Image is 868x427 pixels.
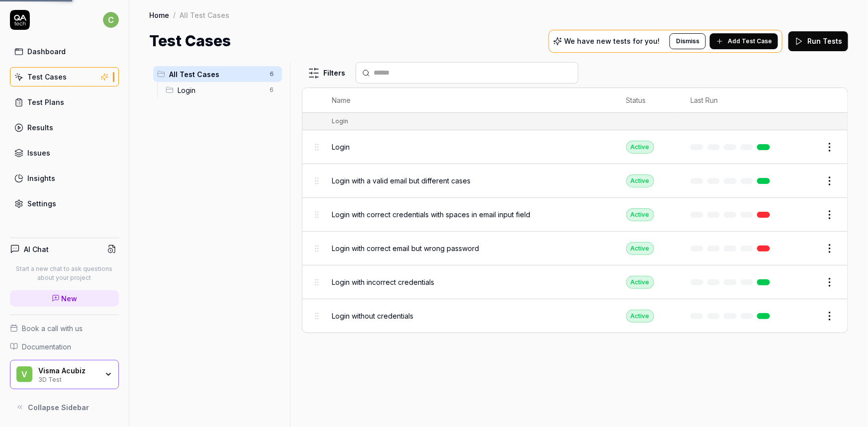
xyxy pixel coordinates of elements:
div: 3D Test [38,375,98,383]
span: Login [178,85,264,95]
tr: LoginActive [302,130,848,164]
span: Login without credentials [332,311,414,321]
span: V [16,366,32,382]
a: Settings [10,194,119,213]
div: / [173,10,176,20]
span: Login with a valid email but different cases [332,175,471,186]
a: Home [149,10,169,20]
span: Login with correct credentials with spaces in email input field [332,209,531,220]
div: Active [626,141,654,154]
p: We have new tests for you! [564,38,660,45]
tr: Login with correct email but wrong passwordActive [302,232,848,265]
p: Start a new chat to ask questions about your project [10,264,119,282]
span: 6 [266,84,278,96]
a: Test Plans [10,92,119,112]
span: New [62,293,78,304]
div: Active [626,310,654,323]
a: Book a call with us [10,323,119,334]
div: Settings [27,198,56,209]
button: Dismiss [670,33,706,49]
div: Active [626,208,654,221]
span: Add Test Case [728,37,772,46]
div: Results [27,122,53,133]
span: Login with incorrect credentials [332,277,435,287]
th: Status [616,88,680,113]
span: All Test Cases [169,69,264,80]
button: VVisma Acubiz3D Test [10,360,119,390]
div: Visma Acubiz [38,366,98,375]
tr: Login with a valid email but different casesActive [302,164,848,198]
span: c [103,12,119,28]
div: Active [626,242,654,255]
h1: Test Cases [149,30,231,52]
div: Test Plans [27,97,64,107]
a: Results [10,118,119,137]
a: Test Cases [10,67,119,86]
span: Login [332,142,350,152]
div: Active [626,174,654,187]
span: Book a call with us [22,323,83,334]
button: Filters [302,63,352,83]
div: Drag to reorderLogin6 [162,82,282,98]
a: Documentation [10,342,119,352]
span: Documentation [22,342,71,352]
th: Name [322,88,616,113]
span: Collapse Sidebar [28,402,89,413]
a: Dashboard [10,42,119,61]
div: Test Cases [27,72,67,82]
tr: Login with correct credentials with spaces in email input fieldActive [302,198,848,232]
div: Active [626,276,654,289]
span: Login with correct email but wrong password [332,243,480,254]
button: Add Test Case [710,33,778,49]
div: Dashboard [27,46,66,57]
th: Last Run [680,88,784,113]
span: 6 [266,68,278,80]
h4: AI Chat [24,244,49,255]
button: Run Tests [788,31,848,51]
div: All Test Cases [180,10,229,20]
a: Insights [10,169,119,188]
a: Issues [10,143,119,163]
div: Insights [27,173,55,183]
div: Issues [27,148,50,158]
button: c [103,10,119,30]
tr: Login without credentialsActive [302,299,848,333]
a: New [10,290,119,307]
div: Login [332,117,349,126]
button: Collapse Sidebar [10,397,119,417]
tr: Login with incorrect credentialsActive [302,265,848,299]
